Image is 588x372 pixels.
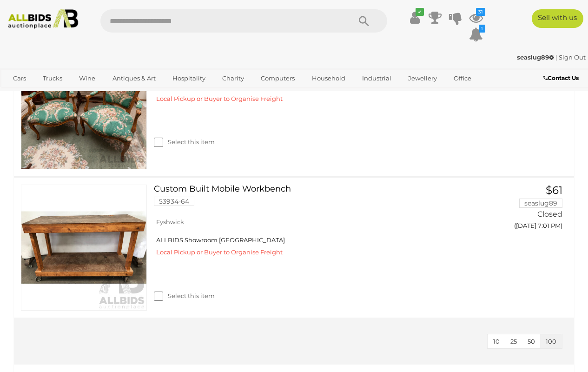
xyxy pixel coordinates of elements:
[546,338,556,345] span: 100
[416,8,424,16] i: ✔
[356,71,397,86] a: Industrial
[479,25,485,33] i: 1
[469,9,483,26] a: 31
[106,71,162,86] a: Antiques & Art
[505,334,522,349] button: 25
[528,338,535,345] span: 50
[341,9,387,33] button: Search
[476,8,485,16] i: 31
[7,71,32,86] a: Cars
[517,53,555,61] a: seaslug89
[448,71,477,86] a: Office
[559,53,586,61] a: Sign Out
[216,71,250,86] a: Charity
[43,86,121,101] a: [GEOGRAPHIC_DATA]
[488,185,565,234] a: $61 seaslug89 Closed ([DATE] 7:01 PM)
[488,43,565,93] a: $12 KiddyB 12d 9h left ([DATE] 8:13 PM)
[37,71,68,86] a: Trucks
[555,53,557,61] span: |
[402,71,443,86] a: Jewellery
[73,71,101,86] a: Wine
[161,185,474,213] a: Custom Built Mobile Workbench 53934-64
[4,9,82,29] img: Allbids.com.au
[154,292,215,300] label: Select this item
[543,73,581,83] a: Contact Us
[510,338,517,345] span: 25
[7,86,38,101] a: Sports
[522,334,541,349] button: 50
[469,26,483,43] a: 1
[408,9,422,26] a: ✔
[166,71,211,86] a: Hospitality
[488,334,505,349] button: 10
[543,74,579,81] b: Contact Us
[546,184,562,197] span: $61
[255,71,301,86] a: Computers
[532,9,583,28] a: Sell with us
[306,71,351,86] a: Household
[493,338,500,345] span: 10
[154,138,215,146] label: Select this item
[540,334,562,349] button: 100
[517,53,554,61] strong: seaslug89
